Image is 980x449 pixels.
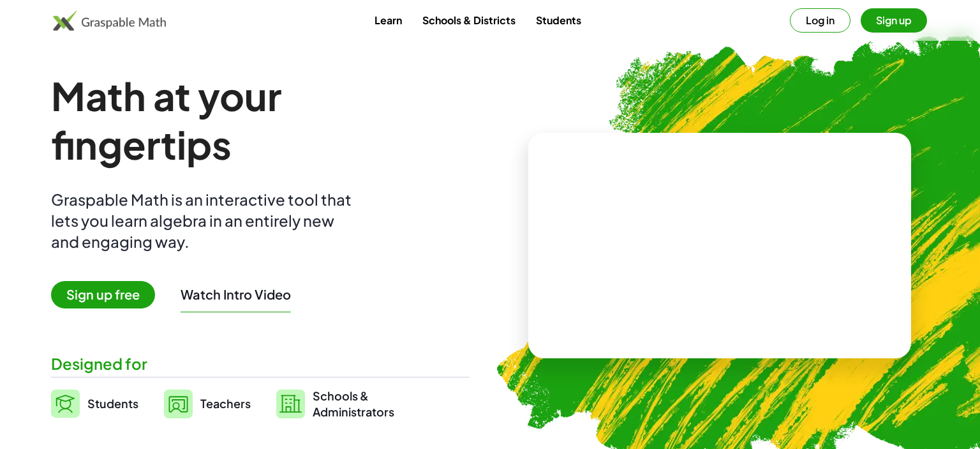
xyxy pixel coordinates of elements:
a: Teachers [164,388,251,420]
video: What is this? This is dynamic math notation. Dynamic math notation plays a central role in how Gr... [624,198,815,294]
div: Designed for [51,353,470,374]
img: svg%3e [164,390,193,418]
a: Learn [364,8,412,32]
button: Log in [790,8,850,33]
button: Watch Intro Video [181,286,291,303]
span: Students [87,396,138,411]
div: Graspable Math is an interactive tool that lets you learn algebra in an entirely new and engaging... [51,189,357,252]
a: Schools & Districts [412,8,526,32]
img: svg%3e [276,390,305,418]
img: svg%3e [51,390,80,418]
a: Schools &Administrators [276,388,394,420]
button: Sign up [861,8,927,33]
span: Schools & Administrators [313,388,394,420]
h1: Math at your fingertips [51,72,457,169]
span: Sign up free [51,281,155,308]
a: Students [51,388,138,420]
span: Teachers [200,396,251,411]
a: Students [526,8,591,32]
